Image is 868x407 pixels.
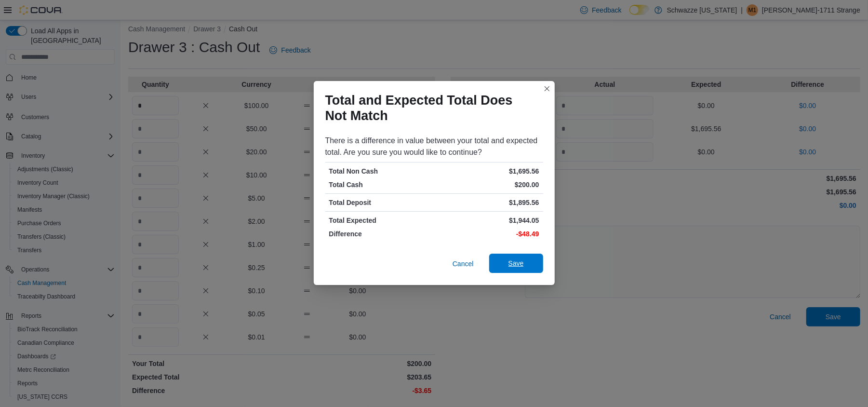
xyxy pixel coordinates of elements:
p: Total Deposit [329,198,432,207]
p: Total Expected [329,216,432,225]
button: Cancel [449,254,478,273]
button: Save [489,254,543,273]
p: Total Non Cash [329,166,432,176]
p: $1,944.05 [436,216,539,225]
p: $200.00 [436,180,539,190]
span: Cancel [453,259,474,269]
div: There is a difference in value between your total and expected total. Are you sure you would like... [325,135,543,158]
button: Closes this modal window [541,83,553,95]
span: Save [508,258,524,268]
p: -$48.49 [436,229,539,239]
p: Difference [329,229,432,239]
p: Total Cash [329,180,432,190]
p: $1,695.56 [436,166,539,176]
h1: Total and Expected Total Does Not Match [325,93,535,123]
p: $1,895.56 [436,198,539,207]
